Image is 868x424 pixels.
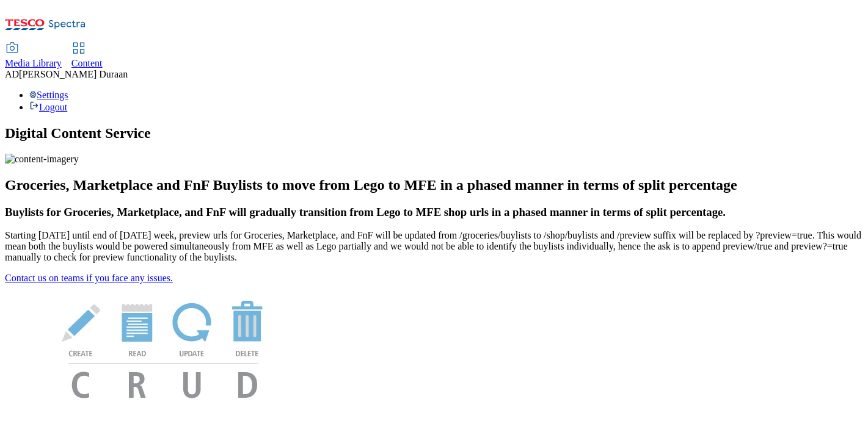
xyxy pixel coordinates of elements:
span: Media Library [5,58,62,68]
span: Content [71,58,103,68]
p: Starting [DATE] until end of [DATE] week, preview urls for Groceries, Marketplace, and FnF will b... [5,230,863,263]
span: AD [5,69,19,79]
h1: Digital Content Service [5,125,863,142]
a: Settings [29,90,68,100]
h3: Buylists for Groceries, Marketplace, and FnF will gradually transition from Lego to MFE shop urls... [5,206,863,219]
a: Media Library [5,43,62,69]
img: content-imagery [5,154,79,165]
h2: Groceries, Marketplace and FnF Buylists to move from Lego to MFE in a phased manner in terms of s... [5,177,863,193]
a: Contact us on teams if you face any issues. [5,273,173,283]
a: Logout [29,102,67,112]
img: News Image [5,284,323,411]
span: [PERSON_NAME] Duraan [19,69,128,79]
a: Content [71,43,103,69]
